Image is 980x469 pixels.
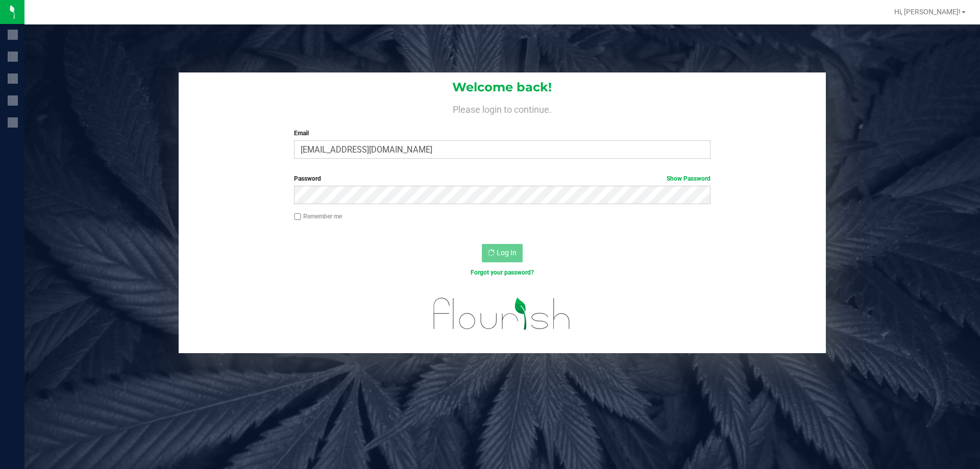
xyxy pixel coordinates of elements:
[482,244,523,262] button: Log In
[294,129,710,138] label: Email
[421,288,583,340] img: flourish_logo.svg
[497,249,517,257] span: Log In
[294,213,301,220] input: Remember me
[894,8,961,16] span: Hi, [PERSON_NAME]!
[179,102,826,114] h4: Please login to continue.
[471,269,534,276] a: Forgot your password?
[294,175,321,182] span: Password
[667,175,710,182] a: Show Password
[294,212,342,221] label: Remember me
[179,81,826,94] h1: Welcome back!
